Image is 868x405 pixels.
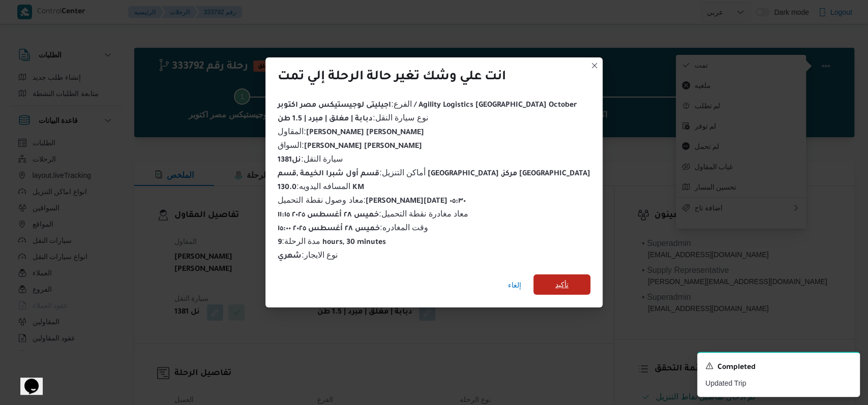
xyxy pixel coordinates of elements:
[555,278,568,291] span: تأكيد
[278,239,386,247] b: 9 hours, 30 minutes
[278,251,338,259] span: نوع الايجار :
[717,362,756,374] span: Completed
[278,127,424,136] span: المقاول :
[278,115,373,123] b: دبابة | مغلق | مبرد | 1.5 طن
[278,157,301,165] b: نل1381
[278,141,422,149] span: السواق :
[278,196,466,204] span: معاد وصول نقطة التحميل :
[278,113,428,122] span: نوع سيارة النقل :
[278,154,343,163] span: سيارة النقل :
[533,274,590,295] button: تأكيد
[278,237,386,245] span: مدة الرحلة :
[278,211,379,220] b: خميس ٢٨ أغسطس ٢٠٢٥ ١١:١٥
[278,184,364,192] b: 130.0 KM
[278,225,380,233] b: خميس ٢٨ أغسطس ٢٠٢٥ ١٥:٠٠
[366,198,466,206] b: [PERSON_NAME][DATE] ٠٥:٣٠
[278,168,590,177] span: أماكن التنزيل :
[504,275,525,295] button: إلغاء
[278,253,302,261] b: شهري
[278,209,468,218] span: معاد مغادرة نقطة التحميل :
[306,129,424,137] b: [PERSON_NAME] [PERSON_NAME]
[278,170,590,178] b: قسم أول شبرا الخيمة ,قسم [GEOGRAPHIC_DATA] ,مركز [GEOGRAPHIC_DATA]
[588,59,601,72] button: Closes this modal window
[10,364,43,395] iframe: chat widget
[278,223,428,232] span: وقت المغادره :
[508,279,521,291] span: إلغاء
[705,361,852,374] div: Notification
[278,70,506,86] div: انت علي وشك تغير حالة الرحلة إلي تمت
[705,378,852,389] p: Updated Trip
[278,182,364,191] span: المسافه اليدويه :
[278,102,577,110] b: اجيليتى لوجيستيكس مصر اكتوبر / Agility Logistics [GEOGRAPHIC_DATA] October
[278,100,577,108] span: الفرع :
[304,143,422,151] b: [PERSON_NAME] [PERSON_NAME]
